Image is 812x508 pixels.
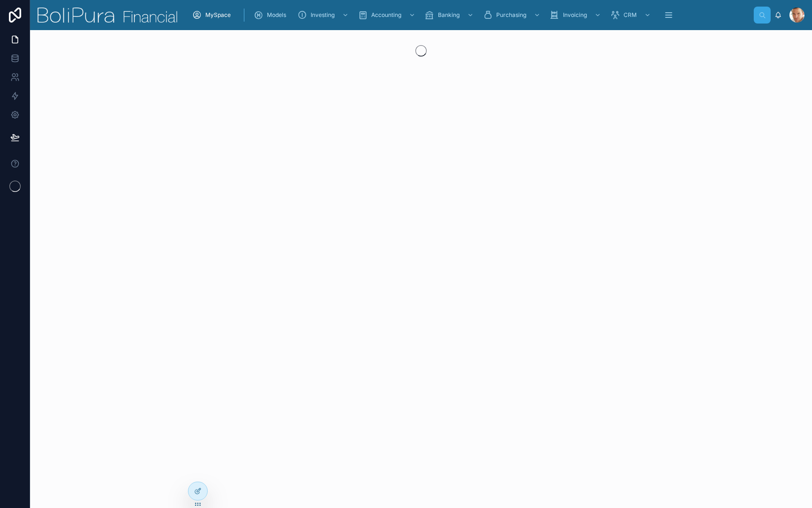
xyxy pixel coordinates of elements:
span: MySpace [205,11,231,19]
span: Invoicing [563,11,587,19]
a: Invoicing [547,7,606,24]
a: Models [251,7,293,24]
span: Purchasing [496,11,526,19]
a: MySpace [189,7,237,24]
span: Investing [311,11,335,19]
img: App logo [38,8,177,23]
span: Models [267,11,286,19]
span: CRM [624,11,637,19]
a: Purchasing [480,7,545,24]
a: Banking [422,7,478,24]
a: Accounting [355,7,420,24]
div: scrollable content [185,5,754,25]
a: CRM [608,7,656,24]
span: Accounting [371,11,401,19]
span: Banking [438,11,460,19]
a: Investing [295,7,353,24]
